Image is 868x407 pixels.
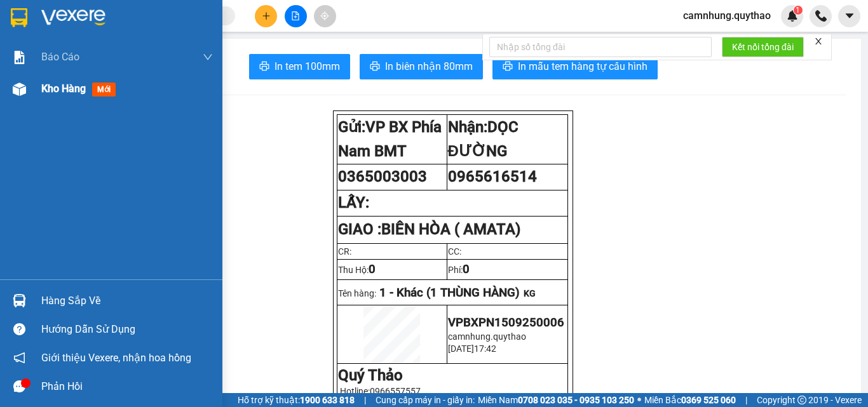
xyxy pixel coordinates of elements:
span: | [745,393,747,407]
span: Hotline: [340,386,421,396]
button: printerIn biên nhận 80mm [360,54,483,79]
span: aim [320,11,329,20]
button: aim [314,5,336,27]
span: message [13,380,25,392]
img: phone-icon [815,10,827,22]
span: 0365003003 [338,168,427,185]
span: camnhung.quythao [448,331,526,342]
span: Miền Bắc [644,393,736,407]
strong: Gửi: [338,118,442,160]
span: printer [370,61,380,73]
button: Kết nối tổng đài [722,37,804,57]
span: ⚪️ [637,397,641,403]
span: 0965616514 [448,168,537,185]
span: plus [262,11,271,20]
span: close [814,37,823,46]
span: file-add [291,11,300,20]
span: 1 [796,6,800,15]
span: BIÊN HÒA ( AMATA) [109,59,179,126]
strong: 0708 023 035 - 0935 103 250 [518,395,634,405]
div: VP BX Phía Nam BMT [11,11,100,41]
img: logo-vxr [11,8,27,27]
img: warehouse-icon [13,294,26,307]
span: Hỗ trợ kỹ thuật: [238,393,355,407]
div: Hàng sắp về [41,291,213,310]
img: icon-new-feature [787,10,798,22]
span: Kho hàng [41,83,86,95]
span: Nhận: [109,12,139,25]
sup: 1 [794,6,803,15]
span: 1 - Khác (1 THÙNG HÀNG) [379,286,520,300]
span: mới [92,83,116,97]
strong: Quý Thảo [338,366,403,384]
div: DỌC ĐƯỜNG [109,11,198,41]
span: copyright [797,396,806,404]
span: In mẫu tem hàng tự cấu hình [518,58,648,74]
button: caret-down [838,5,860,27]
strong: LẤY: [338,194,369,211]
strong: 1900 633 818 [300,395,355,405]
span: camnhung.quythao [673,8,781,23]
span: Gửi: [11,12,31,25]
strong: Nhận: [448,118,519,160]
div: Hướng dẫn sử dụng [41,320,213,339]
button: plus [255,5,277,27]
button: printerIn mẫu tem hàng tự cấu hình [492,54,658,79]
input: Nhập số tổng đài [489,37,712,57]
div: 0965616514 [109,41,198,59]
span: notification [13,352,25,364]
span: 0 [463,262,470,276]
span: 0 [369,262,376,276]
span: BIÊN HÒA ( AMATA) [381,220,520,238]
span: [DATE] [448,344,474,354]
span: Miền Nam [478,393,634,407]
button: file-add [285,5,307,27]
span: Kết nối tổng đài [732,40,794,54]
p: Tên hàng: [338,286,567,300]
span: 17:42 [474,344,496,354]
td: CR: [337,243,447,259]
span: KG [524,288,536,298]
td: Thu Hộ: [337,259,447,279]
img: warehouse-icon [13,83,26,96]
span: | [364,393,366,407]
span: Cung cấp máy in - giấy in: [376,393,475,407]
span: VPBXPN1509250006 [448,316,564,330]
span: Giới thiệu Vexere, nhận hoa hồng [41,350,191,366]
td: Phí: [447,259,568,279]
span: question-circle [13,323,25,335]
strong: 0369 525 060 [681,395,736,405]
span: DĐ: [109,66,127,79]
div: 0365003003 [11,41,100,59]
span: DỌC ĐƯỜNG [448,118,519,160]
span: 0966557557 [370,386,421,396]
span: Báo cáo [41,49,79,65]
span: In tem 100mm [275,58,340,74]
span: printer [503,61,513,73]
span: VP BX Phía Nam BMT [338,118,442,160]
div: Phản hồi [41,377,213,396]
td: CC: [447,243,568,259]
span: printer [259,61,269,73]
img: solution-icon [13,51,26,64]
strong: GIAO : [338,220,520,238]
span: caret-down [844,10,855,22]
button: printerIn tem 100mm [249,54,350,79]
span: down [203,52,213,62]
span: In biên nhận 80mm [385,58,473,74]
